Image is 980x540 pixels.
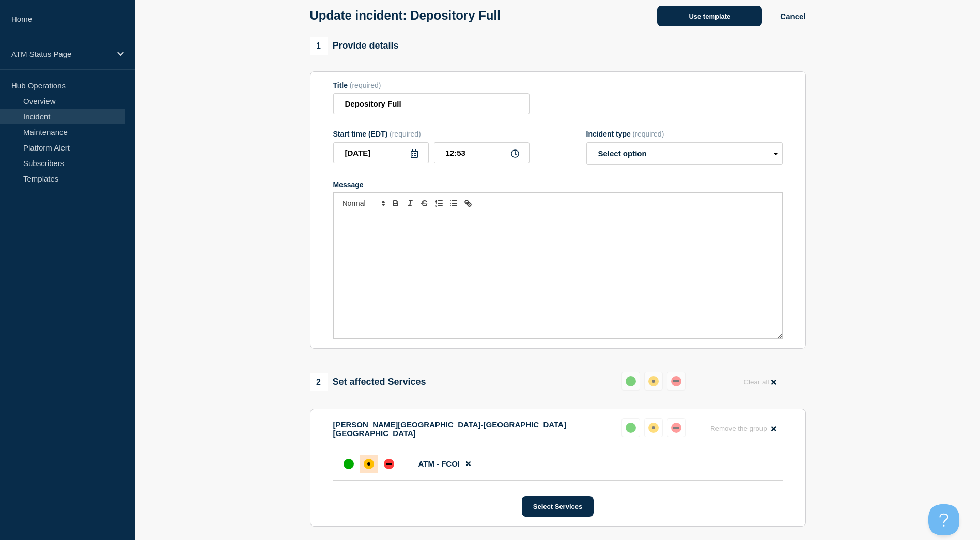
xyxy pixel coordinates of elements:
[667,418,686,437] button: down
[310,37,328,55] span: 1
[626,376,636,386] div: up
[310,37,399,55] div: Provide details
[621,372,640,391] button: up
[461,197,475,209] button: Toggle link
[586,130,783,138] div: Incident type
[333,130,530,138] div: Start time (EDT)
[364,459,374,469] div: affected
[671,376,681,386] div: down
[334,214,782,338] div: Message
[657,6,762,26] button: Use template
[384,459,394,469] div: down
[350,81,381,89] span: (required)
[418,459,460,468] span: ATM - FCOI
[11,50,111,58] p: ATM Status Page
[417,197,432,209] button: Toggle strikethrough text
[388,197,403,209] button: Toggle bold text
[633,130,664,138] span: (required)
[432,197,446,209] button: Toggle ordered list
[780,12,805,21] button: Cancel
[737,372,782,392] button: Clear all
[310,373,426,391] div: Set affected Services
[310,8,501,23] h1: Update incident: Depository Full
[586,142,783,165] select: Incident type
[333,93,530,114] input: Title
[928,504,959,535] iframe: Help Scout Beacon - Open
[446,197,461,209] button: Toggle bulleted list
[626,423,636,433] div: up
[403,197,417,209] button: Toggle italic text
[710,425,767,432] span: Remove the group
[333,420,613,438] p: [PERSON_NAME][GEOGRAPHIC_DATA]-[GEOGRAPHIC_DATA] [GEOGRAPHIC_DATA]
[338,197,388,209] span: Font size
[390,130,421,138] span: (required)
[667,372,686,391] button: down
[621,418,640,437] button: up
[333,181,783,189] div: Message
[333,142,429,163] input: YYYY-MM-DD
[434,142,530,163] input: HH:MM
[648,376,659,386] div: affected
[344,459,354,469] div: up
[644,418,663,437] button: affected
[333,81,530,89] div: Title
[671,423,681,433] div: down
[644,372,663,391] button: affected
[648,423,659,433] div: affected
[522,496,594,517] button: Select Services
[310,373,328,391] span: 2
[704,418,783,439] button: Remove the group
